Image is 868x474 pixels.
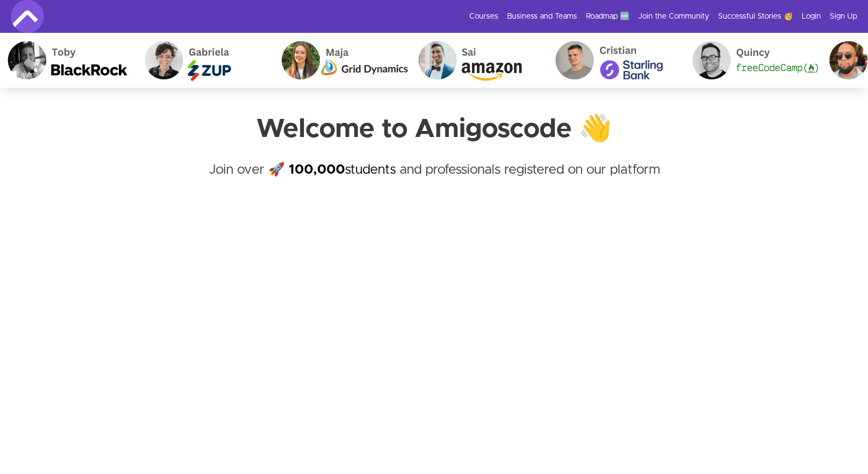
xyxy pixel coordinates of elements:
[289,163,396,176] a: 100,000students
[718,11,793,22] a: Successful Stories 🥳
[289,163,345,176] strong: 100,000
[403,33,540,88] img: Sai
[256,116,612,142] strong: Welcome to Amigoscode 👋
[802,11,821,22] a: Login
[266,33,403,88] img: Maja
[638,11,709,22] a: Join the Community
[469,11,498,22] a: Courses
[540,33,677,88] img: Cristian
[586,11,629,22] a: Roadmap 🆕
[129,33,266,88] img: Gabriela
[507,11,577,22] a: Business and Teams
[171,160,697,199] h4: Join over 🚀 and professionals registered on our platform
[677,33,814,88] img: Quincy
[830,11,857,22] a: Sign Up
